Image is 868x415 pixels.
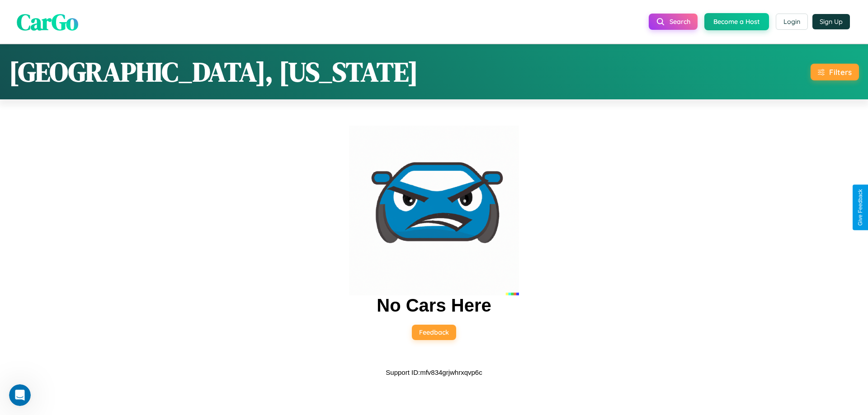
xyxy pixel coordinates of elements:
iframe: Intercom live chat [9,384,31,406]
button: Feedback [412,325,456,340]
div: Give Feedback [857,189,863,226]
button: Login [776,14,808,30]
h2: No Cars Here [377,295,491,316]
button: Become a Host [704,13,769,30]
span: CarGo [17,6,78,37]
button: Sign Up [812,14,850,29]
button: Search [649,14,698,30]
span: Search [670,18,690,26]
h1: [GEOGRAPHIC_DATA], [US_STATE] [9,53,418,90]
img: car [349,126,519,295]
div: Filters [829,67,852,77]
button: Filters [811,64,859,80]
p: Support ID: mfv834grjwhrxqvp6c [386,366,482,378]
